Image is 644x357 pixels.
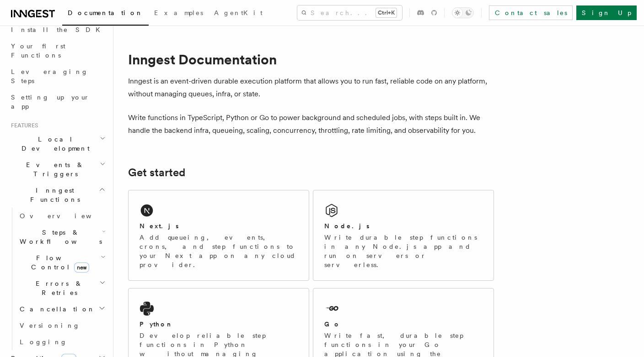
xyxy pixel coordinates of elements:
span: Examples [154,9,203,16]
span: Features [7,122,38,129]
span: Leveraging Steps [11,68,88,84]
h2: Python [140,320,173,329]
button: Events & Triggers [7,157,107,182]
button: Cancellation [16,301,107,317]
a: Your first Functions [7,38,107,63]
span: Documentation [68,9,143,16]
span: AgentKit [214,9,263,16]
button: Steps & Workflows [16,224,107,250]
p: Write durable step functions in any Node.js app and run on servers or serverless. [324,233,483,269]
a: Next.jsAdd queueing, events, crons, and step functions to your Next app on any cloud provider. [128,190,309,281]
p: Inngest is an event-driven durable execution platform that allows you to run fast, reliable code ... [128,75,494,100]
span: Setting up your app [11,94,90,110]
h2: Node.js [324,221,370,231]
a: Sign Up [576,5,637,20]
span: Events & Triggers [7,160,100,178]
p: Add queueing, events, crons, and step functions to your Next app on any cloud provider. [140,233,298,269]
a: Logging [16,334,107,350]
a: Documentation [62,3,149,26]
a: Node.jsWrite durable step functions in any Node.js app and run on servers or serverless. [313,190,494,281]
span: Overview [20,212,114,220]
button: Inngest Functions [7,182,107,208]
button: Local Development [7,131,107,157]
span: Logging [20,338,67,346]
h1: Inngest Documentation [128,51,494,68]
span: Install the SDK [11,26,106,33]
button: Flow Controlnew [16,250,107,275]
span: Your first Functions [11,42,65,59]
span: Local Development [7,135,100,153]
span: Cancellation [16,304,95,314]
a: Get started [128,166,185,179]
div: Inngest Functions [7,208,107,350]
span: Errors & Retries [16,279,99,297]
h2: Go [324,320,341,329]
span: new [74,262,89,273]
button: Toggle dark mode [452,7,474,18]
a: AgentKit [209,3,268,25]
span: Flow Control [16,253,101,272]
p: Write functions in TypeScript, Python or Go to power background and scheduled jobs, with steps bu... [128,111,494,137]
a: Contact sales [489,5,573,20]
kbd: Ctrl+K [376,8,397,17]
h2: Next.js [140,221,179,231]
span: Versioning [20,322,80,329]
a: Install the SDK [7,21,107,38]
a: Versioning [16,317,107,334]
a: Overview [16,208,107,224]
button: Errors & Retries [16,275,107,301]
span: Inngest Functions [7,186,99,204]
a: Setting up your app [7,89,107,115]
a: Examples [149,3,209,25]
span: Steps & Workflows [16,228,102,246]
a: Leveraging Steps [7,63,107,89]
button: Search...Ctrl+K [297,5,402,20]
